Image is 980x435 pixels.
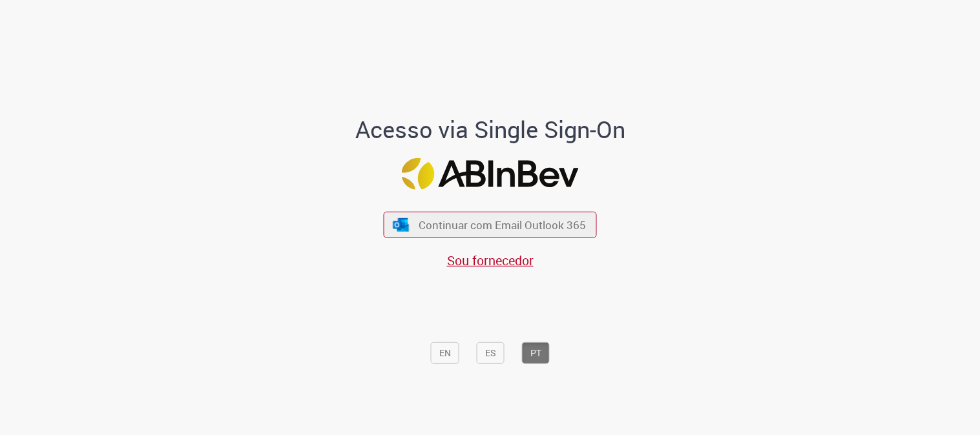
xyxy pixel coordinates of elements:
button: PT [522,342,550,364]
button: ES [477,342,505,364]
button: EN [431,342,459,364]
h1: Acesso via Single Sign-On [311,117,669,143]
a: Sou fornecedor [447,252,534,269]
img: ícone Azure/Microsoft 360 [391,217,410,231]
button: ícone Azure/Microsoft 360 Continuar com Email Outlook 365 [384,212,597,238]
span: Continuar com Email Outlook 365 [419,217,586,232]
img: Logo ABInBev [402,157,579,189]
